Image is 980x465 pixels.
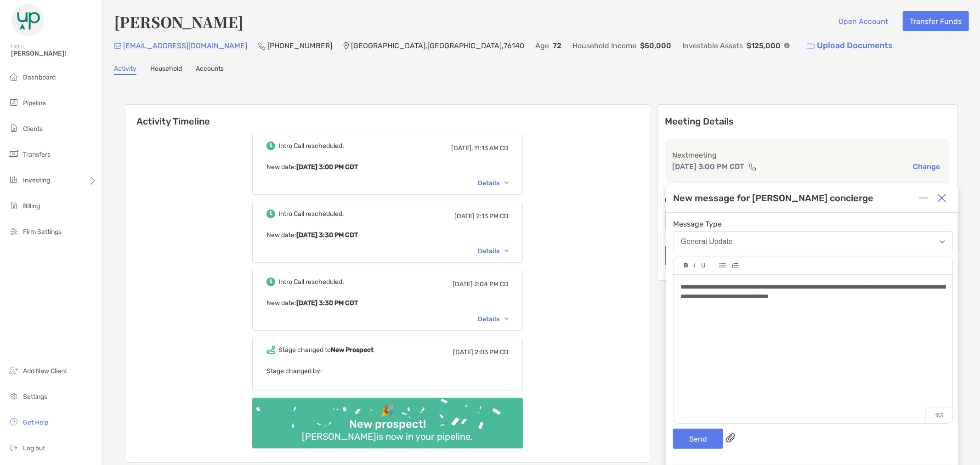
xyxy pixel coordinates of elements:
[266,142,275,150] img: Event icon
[377,404,398,418] div: 🎉
[504,181,509,184] img: Chevron icon
[196,65,224,75] a: Accounts
[267,40,332,51] p: [PHONE_NUMBER]
[784,43,790,48] img: Info Icon
[125,105,650,127] h6: Activity Timeline
[694,263,696,268] img: Editor control icon
[8,391,19,402] img: settings icon
[451,144,473,152] span: [DATE],
[23,151,51,159] span: Transfers
[23,176,50,184] span: Investing
[278,278,344,286] div: Intro Call rescheduled.
[266,278,275,286] img: Event icon
[665,116,951,127] p: Meeting Details
[23,228,62,236] span: Firm Settings
[278,346,374,354] div: Stage changed to
[665,245,806,266] button: Meeting Update
[453,348,473,356] span: [DATE]
[910,162,943,171] button: Change
[476,212,509,220] span: 2:13 PM CD
[478,179,509,187] div: Details
[504,318,509,320] img: Chevron icon
[747,40,781,51] p: $125,000
[266,346,275,354] img: Event icon
[474,144,509,152] span: 11:13 AM CD
[343,42,349,50] img: Location Icon
[296,299,358,307] b: [DATE] 3:30 PM CDT
[454,212,475,220] span: [DATE]
[23,393,47,401] span: Settings
[474,280,509,288] span: 2:04 PM CD
[701,263,706,268] img: Editor control icon
[8,365,19,376] img: add_new_client icon
[665,210,951,231] button: New Prospect
[504,250,509,252] img: Chevron icon
[673,429,723,449] button: Send
[351,40,524,51] p: [GEOGRAPHIC_DATA] , [GEOGRAPHIC_DATA] , 76140
[719,263,726,268] img: Editor control icon
[801,36,899,56] a: Upload Documents
[114,11,244,32] h4: [PERSON_NAME]
[475,348,509,356] span: 2:03 PM CD
[278,142,344,150] div: Intro Call rescheduled.
[572,40,636,51] p: Household Income
[682,40,743,51] p: Investable Assets
[748,163,757,170] img: communication type
[11,4,44,37] img: Zoe Logo
[23,444,45,452] span: Log out
[903,11,969,31] button: Transfer Funds
[123,40,247,51] p: [EMAIL_ADDRESS][DOMAIN_NAME]
[832,11,895,31] button: Open Account
[937,193,946,203] img: Close
[8,123,19,134] img: clients icon
[681,238,733,246] div: General Update
[23,125,43,133] span: Clients
[266,161,509,173] p: New date :
[23,202,40,210] span: Billing
[673,161,745,172] p: [DATE] 3:00 PM CDT
[673,149,943,161] p: Next meeting
[346,418,430,431] div: New prospect!
[925,408,952,423] p: 153
[266,210,275,218] img: Event icon
[23,367,67,375] span: Add New Client
[296,231,358,239] b: [DATE] 3:30 PM CDT
[266,229,509,241] p: New date :
[258,42,266,50] img: Phone Icon
[478,315,509,323] div: Details
[8,97,19,108] img: pipeline icon
[8,416,19,427] img: get-help icon
[298,431,476,442] div: [PERSON_NAME] is now in your pipeline.
[640,40,671,51] p: $50,000
[8,442,19,453] img: logout icon
[23,74,56,81] span: Dashboard
[296,163,358,171] b: [DATE] 3:00 PM CDT
[252,398,523,441] img: Confetti
[8,174,19,185] img: investing icon
[919,193,928,203] img: Expand or collapse
[535,40,549,51] p: Age
[150,65,182,75] a: Household
[23,99,46,107] span: Pipeline
[807,43,815,49] img: button icon
[673,193,873,204] div: New message for [PERSON_NAME] concierge
[8,71,19,82] img: dashboard icon
[114,65,136,75] a: Activity
[726,433,735,442] img: paperclip attachments
[453,280,473,288] span: [DATE]
[731,263,738,268] img: Editor control icon
[331,346,374,354] b: New Prospect
[684,263,688,268] img: Editor control icon
[940,240,945,244] img: Open dropdown arrow
[278,210,344,218] div: Intro Call rescheduled.
[478,247,509,255] div: Details
[266,297,509,309] p: New date :
[673,231,953,252] button: General Update
[114,43,121,49] img: Email Icon
[23,419,48,426] span: Get Help
[266,365,509,377] p: Stage changed by:
[8,148,19,159] img: transfers icon
[553,40,561,51] p: 72
[673,220,953,228] span: Message Type
[8,200,19,211] img: billing icon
